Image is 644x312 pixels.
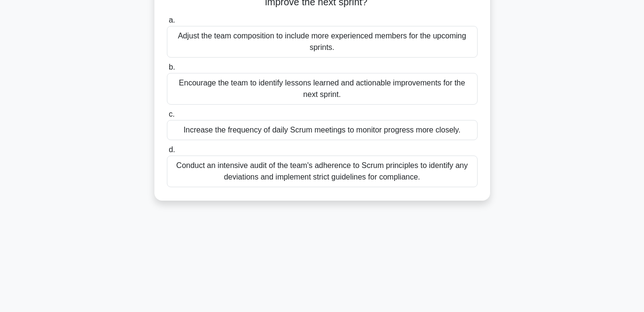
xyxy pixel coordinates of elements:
[167,26,478,58] div: Adjust the team composition to include more experienced members for the upcoming sprints.
[169,63,175,71] span: b.
[167,120,478,140] div: Increase the frequency of daily Scrum meetings to monitor progress more closely.
[167,156,478,187] div: Conduct an intensive audit of the team's adherence to Scrum principles to identify any deviations...
[167,73,478,105] div: Encourage the team to identify lessons learned and actionable improvements for the next sprint.
[169,110,175,118] span: c.
[169,145,175,154] span: d.
[169,16,175,24] span: a.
